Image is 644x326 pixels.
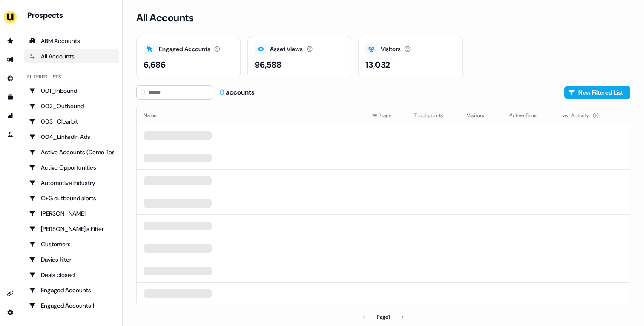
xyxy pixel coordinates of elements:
[29,286,114,294] div: Engaged Accounts
[29,255,114,264] div: Davids filter
[3,90,17,104] a: Go to templates
[29,87,114,95] div: 001_Inbound
[29,102,114,110] div: 002_Outbound
[137,107,365,124] th: Name
[27,10,119,20] div: Prospects
[24,207,119,220] a: Go to Charlotte Stone
[29,148,114,156] div: Active Accounts (Demo Test)
[24,268,119,282] a: Go to Deals closed
[564,86,630,99] button: New Filtered List
[377,313,390,321] div: Page 1
[144,58,166,71] div: 6,686
[24,191,119,205] a: Go to C+G outbound alerts
[467,108,494,123] button: Visitors
[24,161,119,174] a: Go to Active Opportunities
[24,130,119,144] a: Go to 004_LinkedIn Ads
[3,34,17,48] a: Go to prospects
[561,108,599,123] button: Last Activity
[24,299,119,312] a: Go to Engaged Accounts 1
[24,253,119,266] a: Go to Davids filter
[3,287,17,300] a: Go to integrations
[29,117,114,126] div: 003_Clearbit
[29,52,114,61] div: All Accounts
[27,73,61,81] div: Filtered lists
[159,45,210,54] div: Engaged Accounts
[3,306,17,319] a: Go to integrations
[24,34,119,48] a: ABM Accounts
[24,99,119,113] a: Go to 002_Outbound
[24,283,119,297] a: Go to Engaged Accounts
[136,12,193,24] h3: All Accounts
[220,88,255,97] div: accounts
[29,163,114,172] div: Active Opportunities
[3,109,17,123] a: Go to attribution
[3,53,17,66] a: Go to outbound experience
[255,58,282,71] div: 96,588
[372,111,401,120] div: Stage
[24,176,119,190] a: Go to Automotive industry
[24,49,119,63] a: All accounts
[24,84,119,98] a: Go to 001_Inbound
[3,128,17,141] a: Go to experiments
[3,72,17,85] a: Go to Inbound
[29,301,114,310] div: Engaged Accounts 1
[29,179,114,187] div: Automotive industry
[270,45,303,54] div: Asset Views
[29,194,114,202] div: C+G outbound alerts
[24,237,119,251] a: Go to Customers
[29,225,114,233] div: [PERSON_NAME]'s Filter
[29,240,114,248] div: Customers
[29,271,114,279] div: Deals closed
[381,45,401,54] div: Visitors
[24,115,119,128] a: Go to 003_Clearbit
[509,108,547,123] button: Active Time
[29,209,114,218] div: [PERSON_NAME]
[29,133,114,141] div: 004_LinkedIn Ads
[29,37,114,45] div: ABM Accounts
[220,88,226,97] span: 0
[414,108,453,123] button: Touchpoints
[24,222,119,236] a: Go to Charlotte's Filter
[24,145,119,159] a: Go to Active Accounts (Demo Test)
[365,58,390,71] div: 13,032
